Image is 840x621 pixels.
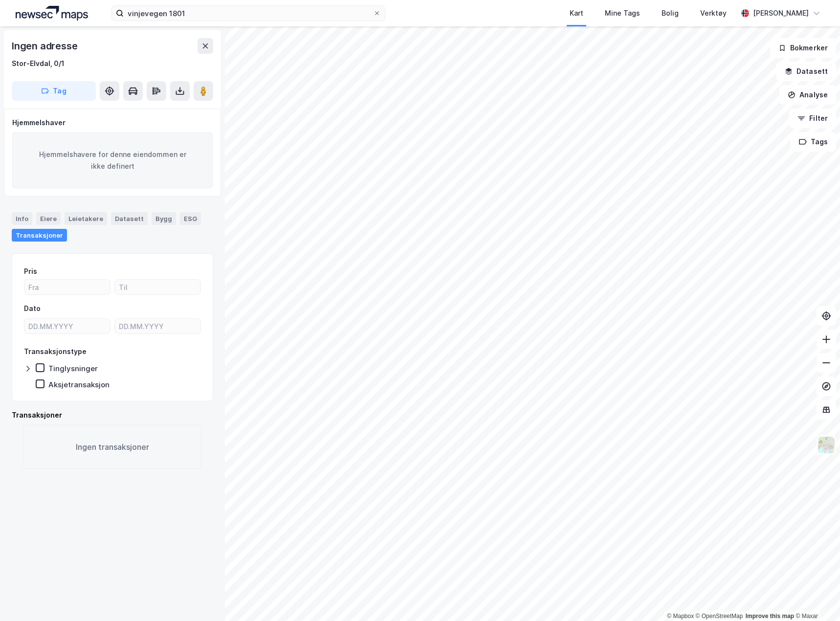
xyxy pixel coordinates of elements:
div: Transaksjoner [12,229,67,242]
div: Transaksjonstype [24,346,87,357]
div: Mine Tags [605,7,640,19]
a: Mapbox [667,613,694,620]
div: Dato [24,303,41,314]
input: Fra [24,280,110,294]
div: Kart [570,7,583,19]
div: Leietakere [65,212,107,225]
div: Transaksjoner [12,409,213,421]
div: Bygg [152,212,176,225]
div: Aksjetransaksjon [48,380,110,389]
div: Kontrollprogram for chat [791,574,840,621]
input: DD.MM.YYYY [115,319,200,333]
iframe: Chat Widget [791,574,840,621]
a: OpenStreetMap [696,613,743,620]
button: Tag [12,81,96,101]
div: Pris [24,266,37,277]
div: Hjemmelshavere for denne eiendommen er ikke definert [12,133,213,188]
div: ESG [180,212,201,225]
div: Bolig [662,7,679,19]
div: Ingen adresse [12,38,79,54]
div: Hjemmelshaver [12,117,213,129]
button: Filter [789,109,836,128]
button: Bokmerker [770,38,836,58]
a: Improve this map [746,613,794,620]
img: logo.a4113a55bc3d86da70a041830d287a7e.svg [16,6,88,21]
input: Søk på adresse, matrikkel, gårdeiere, leietakere eller personer [124,6,373,21]
button: Analyse [779,85,836,105]
div: Datasett [111,212,148,225]
input: DD.MM.YYYY [24,319,110,333]
div: Eiere [36,212,61,225]
img: Z [817,436,836,454]
div: [PERSON_NAME] [753,7,809,19]
div: Verktøy [700,7,727,19]
div: Stor-Elvdal, 0/1 [12,58,65,69]
button: Tags [791,132,836,152]
input: Til [115,280,200,294]
div: Tinglysninger [48,364,98,373]
div: Ingen transaksjoner [23,425,201,469]
button: Datasett [776,62,836,81]
div: Info [12,212,32,225]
